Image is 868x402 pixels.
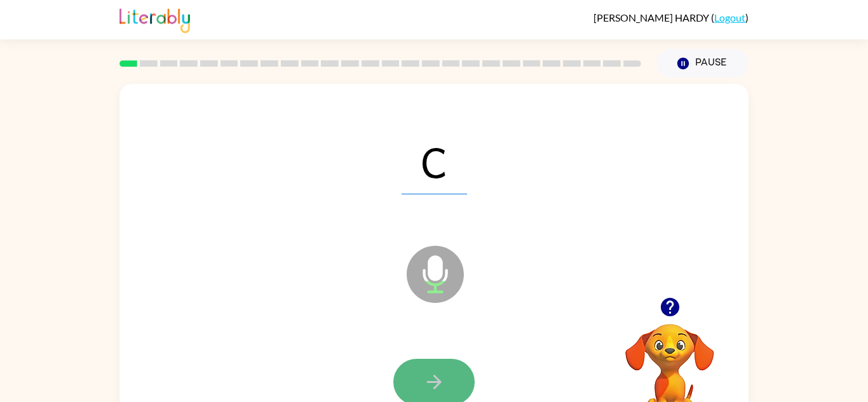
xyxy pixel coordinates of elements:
img: Literably [119,5,190,33]
span: C [402,128,467,194]
a: Logout [714,11,745,23]
button: Pause [656,49,749,78]
div: ( ) [593,11,749,23]
span: [PERSON_NAME] HARDY [593,11,711,23]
